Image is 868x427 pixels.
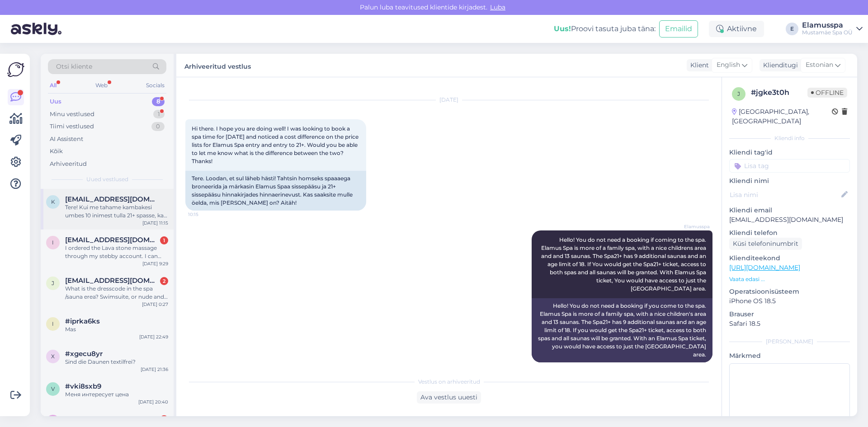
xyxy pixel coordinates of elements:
div: [DATE] 22:49 [139,333,168,340]
p: Märkmed [729,351,850,361]
p: Klienditeekond [729,253,850,263]
div: [DATE] 0:27 [142,301,168,308]
span: J [52,280,54,286]
span: Jarlemundal@yahoo.com [65,277,159,285]
span: krissu17@gmail.com [65,195,159,203]
span: Hi there. I hope you are doing well! I was looking to book a spa time for [DATE] and noticed a co... [192,125,360,164]
span: x [51,353,55,360]
span: #vki8sxb9 [65,382,101,390]
span: English [717,60,740,70]
span: Vestlus on arhiveeritud [418,378,480,386]
div: Proovi tasuta juba täna: [554,23,656,34]
img: Askly Logo [7,61,24,78]
div: Küsi telefoninumbrit [729,238,802,250]
span: olegmarjapuu@gmail.com [65,415,159,423]
div: [DATE] [185,96,712,104]
a: [URL][DOMAIN_NAME] [729,263,800,272]
div: I ordered the Lava stone massage through my stebby account. I can send the ticket code if needed. [65,244,168,260]
div: Aktiivne [709,21,764,37]
div: Sind die Daunen textilfrei? [65,358,168,366]
input: Lisa tag [729,159,850,173]
div: 1 [153,110,165,119]
div: E [786,23,798,35]
span: i [52,320,54,327]
div: Mustamäe Spa OÜ [802,29,853,36]
div: Klient [687,61,709,70]
p: Safari 18.5 [729,319,850,328]
div: [DATE] 9:29 [142,260,168,267]
p: Kliendi tag'id [729,148,850,157]
span: 11:39 [676,363,710,370]
input: Lisa nimi [730,190,840,200]
button: Emailid [659,20,698,38]
div: [PERSON_NAME] [729,338,850,346]
span: Luba [487,3,508,11]
div: # jgke3t0h [751,87,807,98]
span: Uued vestlused [86,175,128,183]
span: isaiahflyinghigh@gmail.com [65,236,159,244]
label: Arhiveeritud vestlus [184,59,251,71]
div: [GEOGRAPHIC_DATA], [GEOGRAPHIC_DATA] [732,107,832,126]
div: Kliendi info [729,134,850,142]
p: iPhone OS 18.5 [729,296,850,306]
span: #iprka6ks [65,317,100,325]
div: Klienditugi [759,61,798,70]
div: All [48,80,58,91]
div: [DATE] 20:40 [138,399,168,405]
span: j [737,90,740,97]
div: Меня интересует цена [65,390,168,399]
b: Uus! [554,24,571,33]
span: Hello! You do not need a booking if coming to the spa. Elamus Spa is more of a family spa, with a... [541,236,708,292]
div: Socials [144,80,166,91]
div: Arhiveeritud [50,160,87,169]
span: i [52,239,54,246]
div: Tere. Loodan, et sul läheb hästi! Tahtsin homseks spaaaega broneerida ja märkasin Elamus Spaa sis... [185,171,366,211]
p: Vaata edasi ... [729,275,850,283]
span: Offline [807,88,847,98]
p: Kliendi nimi [729,176,850,186]
div: AI Assistent [50,135,83,144]
div: [DATE] 21:36 [141,366,168,373]
span: Elamusspa [676,223,710,230]
span: v [51,385,55,392]
div: Mas [65,325,168,333]
p: Brauser [729,310,850,319]
div: [DATE] 11:15 [142,220,168,226]
a: ElamusspaMustamäe Spa OÜ [802,22,863,36]
div: Tere! Kui me tahame kambakesi umbes 10 inimest tulla 21+ spasse, kas me võime osta ka 10-korra ka... [65,203,168,220]
p: [EMAIL_ADDRESS][DOMAIN_NAME] [729,215,850,225]
div: Uus [50,97,61,106]
div: 0 [151,122,165,131]
p: Kliendi email [729,206,850,215]
span: 10:15 [188,211,222,218]
div: Minu vestlused [50,110,94,119]
div: 1 [160,236,168,244]
div: 1 [160,415,168,423]
div: Elamusspa [802,22,853,29]
div: 8 [152,97,165,106]
span: Estonian [806,60,833,70]
span: #xgecu8yr [65,350,103,358]
span: k [51,198,55,205]
div: Kõik [50,147,63,156]
p: Kliendi telefon [729,228,850,238]
div: Web [94,80,109,91]
div: Ava vestlus uuesti [417,391,481,404]
div: Hello! You do not need a booking if you come to the spa. Elamus Spa is more of a family spa, with... [532,298,712,362]
span: Otsi kliente [56,62,92,71]
div: What is the dresscode in the spa /sauna erea? Swimsuite, or nude and towel? [65,285,168,301]
div: Tiimi vestlused [50,122,94,131]
div: 2 [160,277,168,285]
p: Operatsioonisüsteem [729,287,850,296]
